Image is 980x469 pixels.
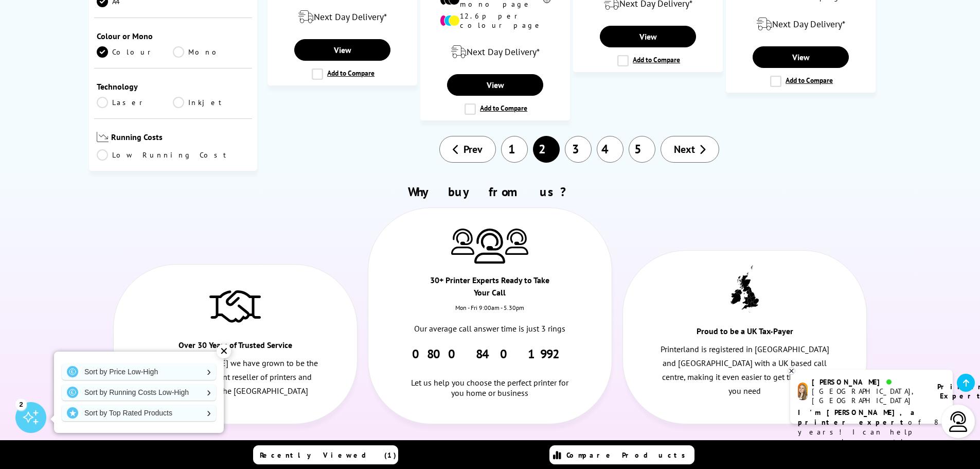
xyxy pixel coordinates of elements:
[732,10,870,39] div: modal_delivery
[798,383,808,401] img: amy-livechat.png
[209,285,261,326] img: Trusted Service
[253,445,398,464] a: Recently Viewed (1)
[368,304,612,322] div: Mon - Fri 9:00am - 5.30pm
[798,408,945,457] p: of 8 years! I can help you choose the right product
[753,46,848,68] a: View
[730,265,759,312] img: UK tax payer
[426,38,564,66] div: modal_delivery
[674,143,695,156] span: Next
[549,445,694,464] a: Compare Products
[597,136,623,163] a: 4
[97,31,250,41] span: Colour or Mono
[405,362,575,398] div: Let us help you choose the perfect printer for you home or business
[173,46,250,58] a: Mono
[439,136,496,163] a: Prev
[629,136,655,163] a: 5
[108,184,872,200] h2: Why buy from us?
[97,149,250,161] a: Low Running Cost
[501,136,528,163] a: 1
[97,97,173,108] a: Laser
[798,408,918,427] b: I'm [PERSON_NAME], a printer expert
[150,356,320,398] p: Established in [DATE] we have grown to be the largest independent reseller of printers and consum...
[273,3,412,31] div: modal_delivery
[440,11,550,30] li: 12.6p per colour page
[62,405,216,421] a: Sort by Top Rated Products
[62,384,216,401] a: Sort by Running Costs Low-High
[15,398,27,410] div: 2
[566,450,691,460] span: Compare Products
[474,229,505,264] img: Printer Experts
[111,132,250,145] span: Running Costs
[812,377,924,387] div: [PERSON_NAME]
[660,342,830,398] p: Printerland is registered in [GEOGRAPHIC_DATA] and [GEOGRAPHIC_DATA] with a UK based call centre,...
[812,387,924,405] div: [GEOGRAPHIC_DATA], [GEOGRAPHIC_DATA]
[429,274,551,304] div: 30+ Printer Experts Ready to Take Your Call
[464,143,483,156] span: Prev
[661,136,719,163] a: Next
[451,229,474,255] img: Printer Experts
[770,76,833,87] label: Add to Compare
[217,344,231,358] div: ✕
[174,339,296,356] div: Over 30 Years of Trusted Service
[97,81,250,92] span: Technology
[447,74,543,96] a: View
[617,55,680,66] label: Add to Compare
[62,363,216,380] a: Sort by Price Low-High
[97,46,173,58] a: Colour
[684,325,806,342] div: Proud to be a UK Tax-Payer
[405,322,575,336] p: Our average call answer time is just 3 rings
[948,411,969,432] img: user-headset-light.svg
[294,39,390,61] a: View
[260,450,397,460] span: Recently Viewed (1)
[412,346,568,362] a: 0800 840 1992
[565,136,592,163] a: 3
[312,68,375,80] label: Add to Compare
[600,26,696,47] a: View
[97,132,109,143] img: Running Costs
[465,103,527,115] label: Add to Compare
[173,97,250,108] a: Inkjet
[505,229,528,255] img: Printer Experts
